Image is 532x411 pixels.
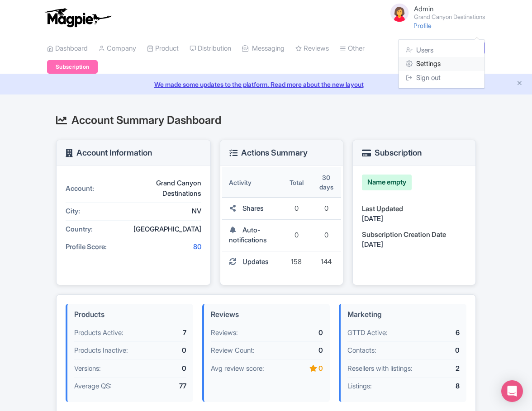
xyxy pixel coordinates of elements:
[362,240,466,250] div: [DATE]
[295,36,329,61] a: Reviews
[147,36,179,61] a: Product
[383,2,485,24] a: Admin Grand Canyon Destinations
[347,364,420,374] div: Resellers with listings:
[362,214,466,224] div: [DATE]
[47,60,98,74] a: Subscription
[282,251,312,273] td: 158
[133,242,201,252] div: 80
[147,328,186,338] div: 7
[389,2,410,24] img: avatar_key_member-9c1dde93af8b07d7383eb8b5fb890c87.png
[222,167,282,198] th: Activity
[133,224,201,235] div: [GEOGRAPHIC_DATA]
[66,224,133,235] div: Country:
[362,204,466,214] div: Last Updated
[284,328,323,338] div: 0
[242,257,269,266] span: Updates
[321,257,332,266] span: 144
[420,345,460,356] div: 0
[74,311,186,319] h4: Products
[74,345,147,356] div: Products Inactive:
[147,381,186,392] div: 77
[414,14,485,20] small: Grand Canyon Destinations
[211,311,323,319] h4: Reviews
[284,345,323,356] div: 0
[211,364,284,374] div: Avg review score:
[56,114,476,126] h2: Account Summary Dashboard
[74,328,147,338] div: Products Active:
[347,345,420,356] div: Contacts:
[47,36,88,61] a: Dashboard
[66,206,133,217] div: City:
[229,148,308,157] h3: Actions Summary
[399,57,484,71] a: Settings
[211,345,284,356] div: Review Count:
[66,148,152,157] h3: Account Information
[413,22,432,29] a: Profile
[362,230,466,240] div: Subscription Creation Date
[5,80,527,89] a: We made some updates to the platform. Read more about the new layout
[362,148,422,157] h3: Subscription
[99,36,136,61] a: Company
[399,71,484,85] a: Sign out
[133,178,201,198] div: Grand Canyon Destinations
[324,231,328,239] span: 0
[74,364,147,374] div: Versions:
[242,204,264,213] span: Shares
[133,206,201,217] div: NV
[347,328,420,338] div: GTTD Active:
[229,226,267,245] span: Auto-notifications
[420,381,460,392] div: 8
[282,198,312,220] td: 0
[74,381,147,392] div: Average QS:
[147,345,186,356] div: 0
[516,79,523,89] button: Close announcement
[311,167,341,198] th: 30 days
[282,220,312,251] td: 0
[420,364,460,374] div: 2
[347,311,460,319] h4: Marketing
[347,381,420,392] div: Listings:
[324,204,328,213] span: 0
[284,364,323,374] div: 0
[420,328,460,338] div: 6
[211,328,284,338] div: Reviews:
[66,184,133,194] div: Account:
[242,36,285,61] a: Messaging
[43,8,113,28] img: logo-ab69f6fb50320c5b225c76a69d11143b.png
[399,43,484,57] a: Users
[501,380,523,402] div: Open Intercom Messenger
[362,175,412,190] div: Name empty
[66,242,133,252] div: Profile Score:
[340,36,365,61] a: Other
[147,364,186,374] div: 0
[282,167,312,198] th: Total
[414,5,433,13] span: Admin
[190,36,231,61] a: Distribution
